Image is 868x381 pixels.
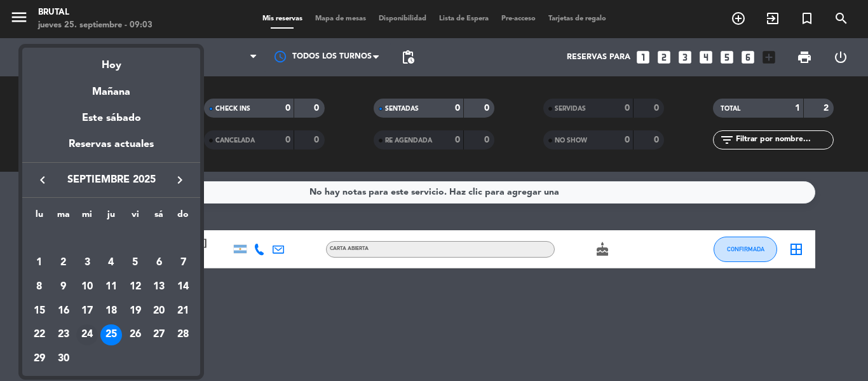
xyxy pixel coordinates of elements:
[147,275,172,299] td: 13 de septiembre de 2025
[123,275,147,299] td: 12 de septiembre de 2025
[172,276,194,298] div: 14
[29,324,50,346] div: 22
[51,251,76,275] td: 2 de septiembre de 2025
[27,275,51,299] td: 8 de septiembre de 2025
[148,276,170,298] div: 13
[22,74,200,100] div: Mañana
[35,172,50,188] i: keyboard_arrow_left
[27,347,51,371] td: 29 de septiembre de 2025
[100,252,122,274] div: 4
[123,207,147,227] th: viernes
[125,300,146,322] div: 19
[76,324,98,346] div: 24
[75,299,99,323] td: 17 de septiembre de 2025
[99,251,123,275] td: 4 de septiembre de 2025
[123,323,147,347] td: 26 de septiembre de 2025
[99,275,123,299] td: 11 de septiembre de 2025
[75,207,99,227] th: miércoles
[53,300,74,322] div: 16
[147,251,172,275] td: 6 de septiembre de 2025
[172,300,194,322] div: 21
[171,299,195,323] td: 21 de septiembre de 2025
[171,207,195,227] th: domingo
[27,227,195,251] td: SEP.
[168,172,191,188] button: keyboard_arrow_right
[147,299,172,323] td: 20 de septiembre de 2025
[99,207,123,227] th: jueves
[22,48,200,74] div: Hoy
[148,324,170,346] div: 27
[148,300,170,322] div: 20
[51,323,76,347] td: 23 de septiembre de 2025
[172,172,187,188] i: keyboard_arrow_right
[147,323,172,347] td: 27 de septiembre de 2025
[75,323,99,347] td: 24 de septiembre de 2025
[51,299,76,323] td: 16 de septiembre de 2025
[27,323,51,347] td: 22 de septiembre de 2025
[100,276,122,298] div: 11
[29,348,50,370] div: 29
[75,275,99,299] td: 10 de septiembre de 2025
[27,251,51,275] td: 1 de septiembre de 2025
[51,207,76,227] th: martes
[99,323,123,347] td: 25 de septiembre de 2025
[53,348,74,370] div: 30
[27,299,51,323] td: 15 de septiembre de 2025
[54,172,168,188] span: septiembre 2025
[125,324,146,346] div: 26
[148,252,170,274] div: 6
[99,299,123,323] td: 18 de septiembre de 2025
[29,276,50,298] div: 8
[172,252,194,274] div: 7
[171,251,195,275] td: 7 de septiembre de 2025
[171,275,195,299] td: 14 de septiembre de 2025
[53,324,74,346] div: 23
[29,252,50,274] div: 1
[51,275,76,299] td: 9 de septiembre de 2025
[75,251,99,275] td: 3 de septiembre de 2025
[100,300,122,322] div: 18
[100,324,122,346] div: 25
[76,252,98,274] div: 3
[125,252,146,274] div: 5
[172,324,194,346] div: 28
[171,323,195,347] td: 28 de septiembre de 2025
[125,276,146,298] div: 12
[76,276,98,298] div: 10
[123,251,147,275] td: 5 de septiembre de 2025
[29,300,50,322] div: 15
[147,207,172,227] th: sábado
[31,172,54,188] button: keyboard_arrow_left
[123,299,147,323] td: 19 de septiembre de 2025
[53,252,74,274] div: 2
[51,347,76,371] td: 30 de septiembre de 2025
[22,100,200,136] div: Este sábado
[53,276,74,298] div: 9
[27,207,51,227] th: lunes
[76,300,98,322] div: 17
[22,136,200,162] div: Reservas actuales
